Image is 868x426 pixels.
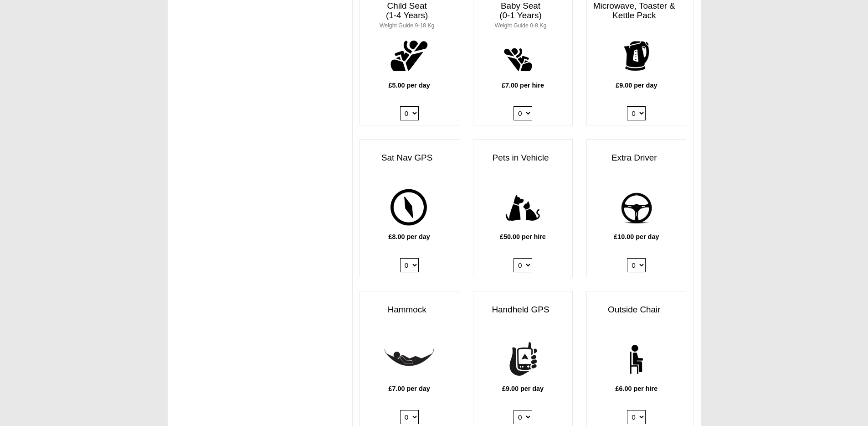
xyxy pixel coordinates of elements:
[611,31,661,81] img: kettle.png
[616,82,657,89] b: £9.00 per day
[389,233,430,240] b: £8.00 per day
[385,335,434,384] img: hammock.png
[380,22,434,29] small: Weight Guide 9-18 Kg
[500,233,546,240] b: £50.00 per hire
[389,385,430,392] b: £7.00 per day
[614,233,659,240] b: £10.00 per day
[385,183,434,233] img: gps.png
[385,31,434,81] img: child.png
[615,385,657,392] b: £6.00 per hire
[502,82,544,89] b: £7.00 per hire
[360,301,459,319] h3: Hammock
[389,82,430,89] b: £5.00 per day
[611,183,661,233] img: add-driver.png
[360,149,459,167] h3: Sat Nav GPS
[498,335,548,384] img: handheld-gps.png
[498,31,548,81] img: baby.png
[587,301,686,319] h3: Outside Chair
[473,301,572,319] h3: Handheld GPS
[473,149,572,167] h3: Pets in Vehicle
[495,22,547,29] small: Weight Guide 0-8 Kg
[502,385,544,392] b: £9.00 per day
[611,335,661,384] img: chair.png
[587,149,686,167] h3: Extra Driver
[498,183,548,233] img: pets.png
